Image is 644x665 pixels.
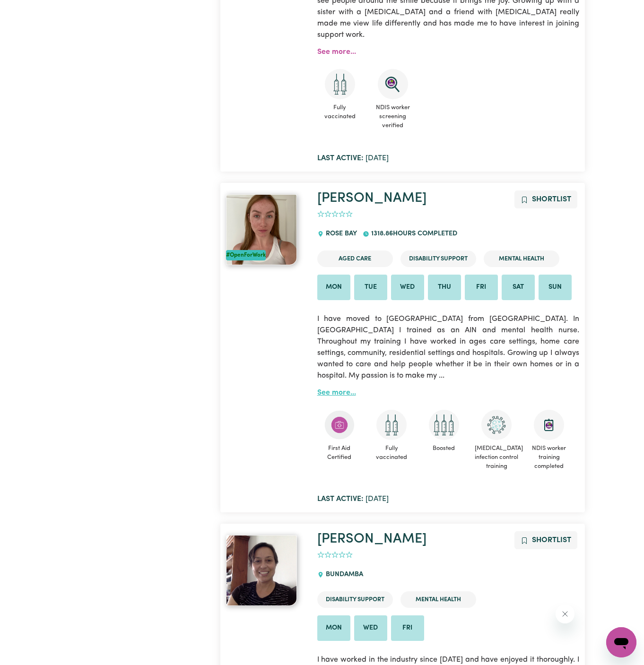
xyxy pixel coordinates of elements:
[370,99,416,134] span: NDIS worker screening verified
[317,221,363,247] div: ROSE BAY
[226,535,297,606] img: View Natasha's profile
[317,550,353,561] div: add rating by typing an integer from 0 to 5 or pressing arrow keys
[317,191,426,205] a: [PERSON_NAME]
[317,591,393,608] li: Disability Support
[484,250,559,267] li: Mental Health
[539,275,572,300] li: Available on Sun
[376,410,407,440] img: Care and support worker has received 2 doses of COVID-19 vaccine
[317,155,364,162] b: Last active:
[317,532,426,546] a: [PERSON_NAME]
[226,250,266,260] div: #OpenForWork
[317,440,362,466] span: First Aid Certified
[317,48,356,56] a: See more...
[354,275,387,300] li: Available on Tue
[325,69,355,99] img: Care and support worker has received 2 doses of COVID-19 vaccine
[226,535,306,606] a: Natasha
[317,495,389,503] span: [DATE]
[606,627,636,657] iframe: Button to launch messaging window
[369,440,414,466] span: Fully vaccinated
[317,250,393,267] li: Aged Care
[317,99,363,125] span: Fully vaccinated
[527,440,571,475] span: NDIS worker training completed
[534,410,564,440] img: CS Academy: Introduction to NDIS Worker Training course completed
[317,389,356,397] a: See more...
[317,562,369,587] div: BUNDAMBA
[400,591,476,608] li: Mental Health
[481,410,512,440] img: CS Academy: COVID-19 Infection Control Training course completed
[317,495,364,503] b: Last active:
[226,194,297,265] img: View Natasha's profile
[391,275,424,300] li: Available on Wed
[474,440,519,475] span: [MEDICAL_DATA] infection control training
[363,221,463,247] div: 1318.86 hours completed
[428,275,461,300] li: Available on Thu
[317,275,350,300] li: Available on Mon
[514,190,577,208] button: Add to shortlist
[317,615,350,641] li: Available on Mon
[502,275,535,300] li: Available on Sat
[532,536,571,544] span: Shortlist
[514,531,577,549] button: Add to shortlist
[378,69,408,99] img: NDIS Worker Screening Verified
[324,410,355,440] img: Care and support worker has completed First Aid Certification
[556,605,574,623] iframe: Close message
[391,615,424,641] li: Available on Fri
[532,196,571,203] span: Shortlist
[465,275,498,300] li: Available on Fri
[317,155,389,162] span: [DATE]
[400,250,476,267] li: Disability Support
[317,308,579,387] p: I have moved to [GEOGRAPHIC_DATA] from [GEOGRAPHIC_DATA]. In [GEOGRAPHIC_DATA] I trained as an AI...
[354,615,387,641] li: Available on Wed
[429,410,459,440] img: Care and support worker has received booster dose of COVID-19 vaccination
[6,7,57,14] span: Need any help?
[226,194,306,265] a: Natasha#OpenForWork
[317,209,353,220] div: add rating by typing an integer from 0 to 5 or pressing arrow keys
[422,440,466,457] span: Boosted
